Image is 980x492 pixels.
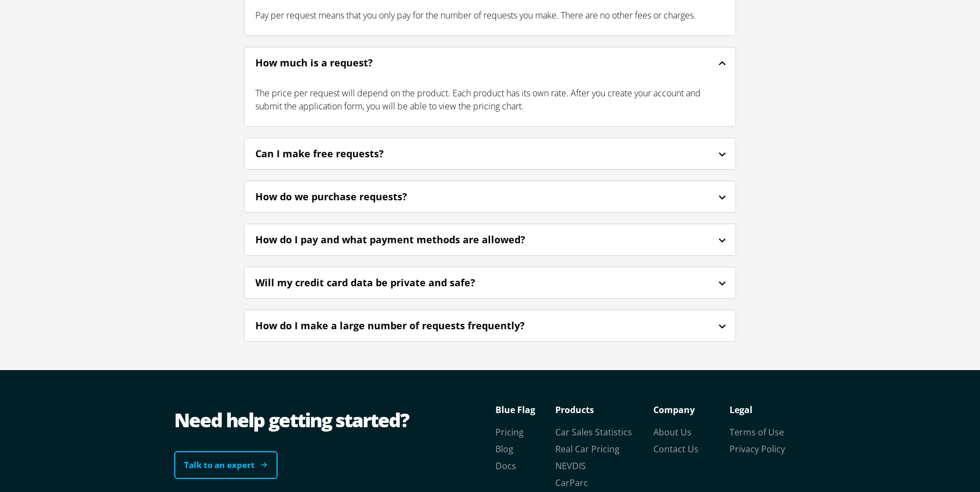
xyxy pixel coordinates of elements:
div: Will my credit card data be private and safe? [244,270,736,296]
a: Car Sales Statistics [555,426,632,438]
div: How do I make a large number of requests frequently? [255,318,554,333]
div: How do I pay and what payment methods are allowed? [255,232,555,247]
div: Can I make free requests? [255,146,413,161]
div: How do we purchase requests? [255,189,437,204]
a: Contact Us [653,443,699,455]
p: Products [555,402,653,418]
p: Blue Flag [495,402,555,418]
a: CarParc [555,477,588,489]
div: How much is a request? [255,56,402,70]
p: Company [653,402,730,418]
a: Real Car Pricing [555,443,620,455]
div: The price per request will depend on the product. Each product has its own rate. After you create... [244,76,736,124]
div: How do I make a large number of requests frequently? [244,313,736,339]
a: Privacy Policy [730,443,785,455]
a: Docs [495,460,516,472]
div: How do I pay and what payment methods are allowed? [244,227,736,253]
a: Blog [495,443,513,455]
div: Need help getting started? [174,407,490,434]
div: Can I make free requests? [244,141,736,167]
a: Talk to an expert [174,451,278,479]
div: Will my credit card data be private and safe? [255,275,505,290]
a: Pricing [495,426,524,438]
a: About Us [653,426,691,438]
p: Legal [730,402,806,418]
div: How much is a request? [244,50,736,76]
div: How do we purchase requests? [244,184,736,210]
a: Terms of Use [730,426,784,438]
a: NEVDIS [555,460,586,472]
